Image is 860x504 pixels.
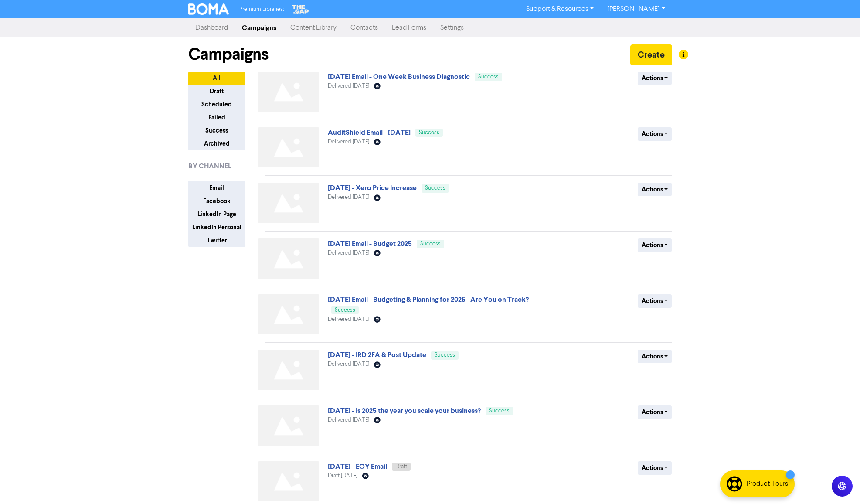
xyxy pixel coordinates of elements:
a: Contacts [343,19,385,37]
h1: Campaigns [188,44,269,65]
a: AuditShield Email - [DATE] [328,128,411,137]
button: Scheduled [188,98,245,111]
a: Lead Forms [385,19,433,37]
a: [DATE] - Xero Price Increase [328,184,417,192]
button: Success [188,124,245,137]
button: Actions [638,127,672,141]
span: Success [478,74,499,80]
img: Not found [258,405,319,446]
button: Draft [188,85,245,98]
img: Not found [258,72,319,112]
img: Not found [258,294,319,335]
button: LinkedIn Personal [188,221,245,234]
span: Success [419,130,439,136]
a: Dashboard [188,19,235,37]
a: [DATE] - IRD 2FA & Post Update [328,351,426,359]
button: All [188,72,245,85]
button: Actions [638,183,672,196]
img: BOMA Logo [188,3,229,15]
img: Not found [258,238,319,279]
button: Create [630,44,672,65]
span: Draft [395,464,407,470]
button: Actions [638,461,672,475]
span: Success [435,352,455,358]
span: Delivered [DATE] [328,194,369,200]
span: Delivered [DATE] [328,83,369,89]
a: Campaigns [235,19,283,37]
span: Delivered [DATE] [328,250,369,256]
span: Success [425,185,445,191]
span: Delivered [DATE] [328,417,369,423]
iframe: Chat Widget [816,462,860,504]
a: [PERSON_NAME] [601,2,672,16]
span: Success [489,408,510,414]
img: Not found [258,350,319,390]
a: [DATE] - EOY Email [328,462,387,471]
button: LinkedIn Page [188,208,245,221]
button: Actions [638,72,672,85]
img: The Gap [291,3,310,15]
button: Actions [638,238,672,252]
img: Not found [258,461,319,502]
button: Email [188,181,245,195]
span: Success [335,307,355,313]
img: Not found [258,183,319,223]
button: Twitter [188,234,245,247]
span: Delivered [DATE] [328,139,369,145]
a: Settings [433,19,471,37]
span: Success [420,241,441,247]
span: Delivered [DATE] [328,361,369,367]
button: Actions [638,350,672,363]
img: Not found [258,127,319,168]
button: Actions [638,294,672,308]
a: [DATE] - Is 2025 the year you scale your business? [328,406,481,415]
span: BY CHANNEL [188,161,231,171]
button: Archived [188,137,245,150]
a: Support & Resources [519,2,601,16]
button: Failed [188,111,245,124]
a: Content Library [283,19,343,37]
button: Actions [638,405,672,419]
span: Delivered [DATE] [328,317,369,322]
a: [DATE] Email - Budget 2025 [328,239,412,248]
button: Facebook [188,194,245,208]
span: Draft [DATE] [328,473,357,479]
a: [DATE] Email - One Week Business Diagnostic [328,72,470,81]
span: Premium Libraries: [239,7,284,12]
a: [DATE] Email - Budgeting & Planning for 2025—Are You on Track? [328,295,529,304]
